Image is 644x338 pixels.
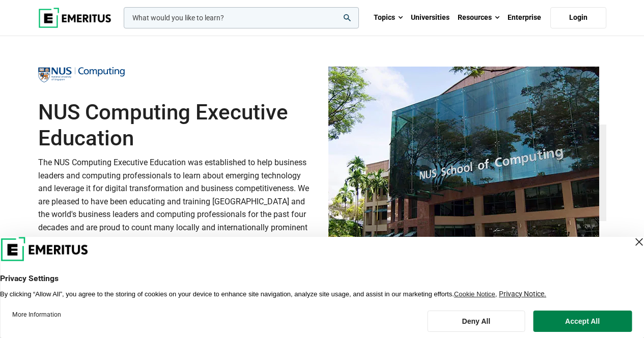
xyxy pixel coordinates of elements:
[38,156,316,247] p: The NUS Computing Executive Education was established to help business leaders and computing prof...
[550,7,606,28] a: Login
[38,67,125,82] img: NUS Computing Executive Education
[124,7,359,28] input: woocommerce-product-search-field-0
[38,100,316,151] h1: NUS Computing Executive Education
[328,67,599,253] img: NUS Computing Executive Education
